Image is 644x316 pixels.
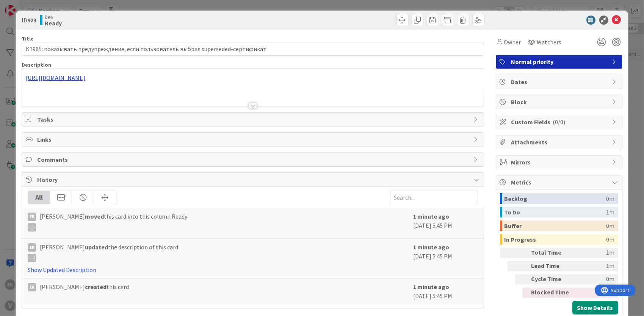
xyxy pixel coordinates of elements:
div: EK [28,283,36,291]
div: Lead Time [531,261,573,271]
b: 923 [27,16,36,24]
span: Dev [45,14,62,20]
div: 0m [606,234,615,245]
div: [DATE] 5:45 PM [414,282,478,300]
div: To Do [505,207,606,217]
div: In Progress [505,234,606,245]
input: Search... [390,191,478,204]
div: 0m [606,221,615,231]
b: updated [85,243,108,251]
span: [PERSON_NAME] this card [40,282,129,291]
div: All [28,191,50,204]
div: Total Time [531,248,573,258]
div: [DATE] 5:45 PM [414,242,478,274]
span: Tasks [37,115,470,124]
span: Support [16,1,34,10]
b: created [85,283,107,291]
b: moved [85,213,104,220]
div: [DATE] 5:45 PM [414,212,478,235]
span: Block [511,97,608,106]
span: Links [37,135,470,144]
div: Cycle Time [531,274,573,285]
span: History [37,175,470,184]
span: Attachments [511,138,608,147]
span: Mirrors [511,158,608,167]
span: [PERSON_NAME] the description of this card [40,242,178,262]
span: ID [22,16,36,25]
span: Custom Fields [511,117,608,127]
div: EK [28,213,36,221]
b: Ready [45,20,62,26]
div: 1m [576,261,615,271]
div: 1m [576,248,615,258]
span: Owner [504,38,521,47]
label: Title [22,35,34,42]
b: 1 minute ago [414,243,450,251]
b: 1 minute ago [414,213,450,220]
span: Comments [37,155,470,164]
div: Backlog [505,193,606,204]
span: Metrics [511,178,608,187]
button: Show Details [572,301,618,314]
span: ( 0/0 ) [553,118,566,126]
span: Normal priority [511,57,608,66]
a: Show Updated Description [28,266,96,274]
div: Blocked Time [531,288,573,298]
b: 1 minute ago [414,283,450,291]
span: [PERSON_NAME] this card into this column Ready [40,212,187,232]
div: Buffer [505,221,606,231]
span: Watchers [537,38,562,47]
span: Description [22,61,51,68]
div: 1m [606,207,615,217]
div: EK [28,243,36,252]
span: Dates [511,77,608,86]
div: 0m [576,288,615,298]
a: [URL][DOMAIN_NAME] [26,74,85,81]
div: 0m [606,193,615,204]
input: type card name here... [22,42,484,56]
div: 0m [576,274,615,285]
